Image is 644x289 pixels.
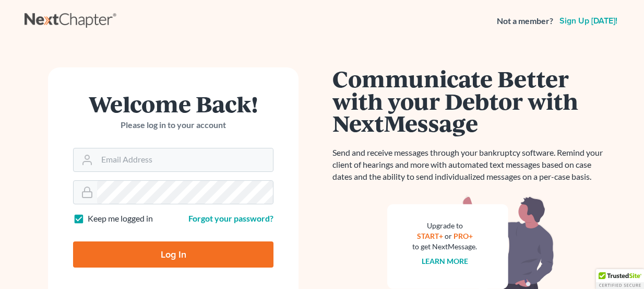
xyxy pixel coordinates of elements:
[596,269,644,289] div: TrustedSite Certified
[497,15,553,27] strong: Not a member?
[97,148,273,171] input: Email Address
[412,221,477,231] div: Upgrade to
[73,241,273,268] input: Log In
[332,147,609,183] p: Send and receive messages through your bankruptcy software. Remind your client of hearings and mo...
[88,213,153,225] label: Keep me logged in
[417,232,443,240] a: START+
[557,17,619,25] a: Sign up [DATE]!
[454,232,473,240] a: PRO+
[412,241,477,252] div: to get NextMessage.
[73,119,273,131] p: Please log in to your account
[73,93,273,115] h1: Welcome Back!
[188,213,273,223] a: Forgot your password?
[422,257,468,265] a: Learn more
[332,67,609,134] h1: Communicate Better with your Debtor with NextMessage
[445,232,452,240] span: or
